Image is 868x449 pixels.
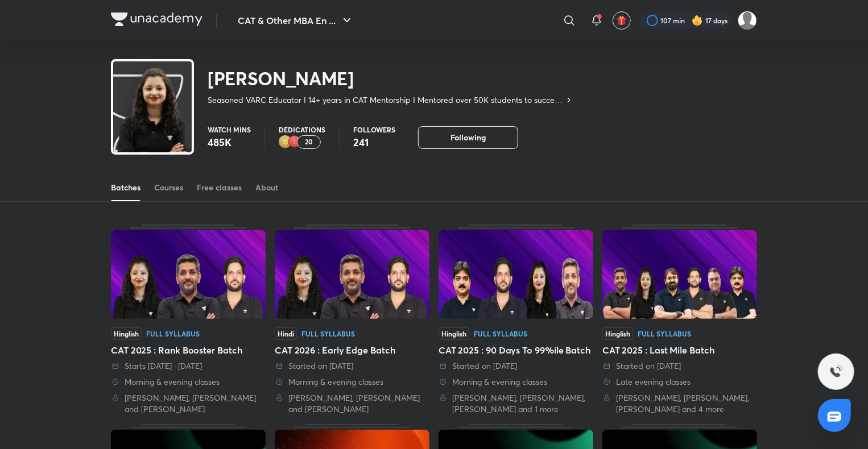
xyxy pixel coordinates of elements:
p: Seasoned VARC Educator I 14+ years in CAT Mentorship I Mentored over 50K students to success I Ex... [208,94,564,106]
div: Full Syllabus [301,330,355,337]
p: Watch mins [208,126,251,133]
img: Thumbnail [602,230,757,319]
div: Started on 31 Aug 2025 [439,360,593,372]
div: Started on 30 Sep 2025 [275,360,429,372]
span: Hindi [275,327,297,340]
div: Morning & evening classes [275,376,429,388]
a: About [255,174,278,201]
img: Company Logo [111,13,202,26]
div: CAT 2026 : Early Edge Batch [275,224,429,415]
div: Lokesh Agarwal, Ravi Kumar, Saral Nashier and 1 more [439,392,593,415]
div: Late evening classes [602,376,757,388]
p: Followers [353,126,395,133]
img: ttu [829,365,843,379]
div: Ravi Kumar, Saral Nashier and Alpa Sharma [275,392,429,415]
div: CAT 2026 : Early Edge Batch [275,343,429,357]
div: Full Syllabus [638,330,691,337]
img: avatar [617,15,627,26]
button: CAT & Other MBA En ... [231,9,361,32]
img: Thumbnail [111,230,266,319]
img: class [113,64,192,177]
div: CAT 2025 : 90 Days To 99%ile Batch [439,343,593,357]
span: Hinglish [602,327,633,340]
p: 485K [208,135,251,149]
span: Hinglish [111,327,142,340]
button: Following [418,126,518,149]
div: Morning & evening classes [439,376,593,388]
div: Full Syllabus [146,330,200,337]
h2: [PERSON_NAME] [208,67,573,90]
div: Batches [111,182,140,193]
img: educator badge2 [279,135,292,149]
div: Free classes [197,182,242,193]
p: 241 [353,135,395,149]
a: Free classes [197,174,242,201]
img: Aparna Dubey [738,11,757,30]
img: Thumbnail [275,230,429,319]
div: Courses [154,182,183,193]
a: Company Logo [111,13,202,29]
div: CAT 2025 : 90 Days To 99%ile Batch [439,224,593,415]
div: CAT 2025 : Last Mile Batch [602,224,757,415]
img: streak [692,15,703,26]
div: Ravi Kumar, Saral Nashier and Alpa Sharma [111,392,266,415]
div: About [255,182,278,193]
div: Lokesh Agarwal, Ravi Kumar, Saral Nashier and 4 more [602,392,757,415]
p: 20 [305,138,313,146]
span: Hinglish [439,327,469,340]
div: CAT 2025 : Rank Booster Batch [111,224,266,415]
a: Courses [154,174,183,201]
div: CAT 2025 : Last Mile Batch [602,343,757,357]
img: educator badge1 [288,135,301,149]
div: Started on 4 Aug 2025 [602,360,757,372]
img: Thumbnail [439,230,593,319]
div: CAT 2025 : Rank Booster Batch [111,343,266,357]
div: Full Syllabus [474,330,527,337]
button: avatar [613,11,631,30]
div: Morning & evening classes [111,376,266,388]
a: Batches [111,174,140,201]
span: Following [450,132,486,143]
p: Dedications [279,126,325,133]
div: Starts in 2 days · 10 Oct 2025 [111,360,266,372]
